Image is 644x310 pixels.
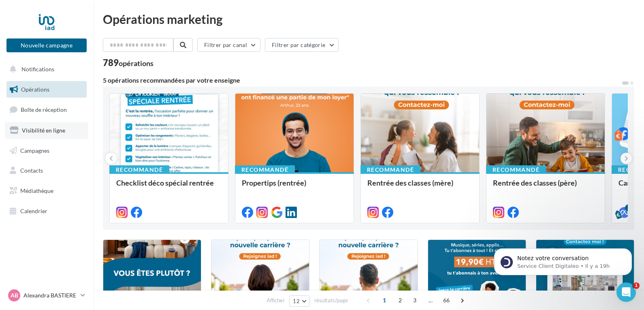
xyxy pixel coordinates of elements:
button: 12 [289,295,310,307]
p: Alexandra BASTIERE [23,291,77,299]
iframe: Intercom live chat [616,282,636,302]
a: Médiathèque [5,182,88,199]
div: Recommandé [360,165,420,174]
a: Opérations [5,81,88,98]
span: 3 [408,294,421,307]
span: Campagnes [20,147,49,154]
span: Contacts [20,167,43,174]
div: 5 [625,204,632,212]
span: 1 [633,282,640,289]
span: Visibilité en ligne [22,127,65,134]
div: Recommandé [235,165,295,174]
a: AB Alexandra BASTIERE [6,288,87,303]
a: Contacts [5,162,88,179]
span: ... [424,294,437,307]
div: Checklist déco spécial rentrée [116,179,222,195]
button: Filtrer par catégorie [265,38,339,52]
div: opérations [119,60,154,67]
span: 66 [440,294,453,307]
span: AB [11,291,18,299]
span: Notifications [21,66,54,73]
div: Opérations marketing [103,13,634,25]
div: Rentrée des classes (mère) [367,179,473,195]
a: Campagnes [5,142,88,159]
span: Boîte de réception [21,106,67,113]
iframe: Intercom notifications message [482,231,644,288]
span: Calendrier [20,207,47,214]
span: résultats/page [314,297,348,304]
div: 789 [103,58,154,67]
span: 12 [293,298,300,304]
span: Opérations [21,86,49,93]
span: Médiathèque [20,187,53,194]
button: Filtrer par canal [197,38,260,52]
a: Calendrier [5,203,88,220]
button: Nouvelle campagne [6,38,87,52]
div: Recommandé [109,165,169,174]
button: Notifications [5,61,85,78]
div: Propertips (rentrée) [242,179,347,195]
div: 5 opérations recommandées par votre enseigne [103,77,621,83]
div: Recommandé [486,165,546,174]
a: Boîte de réception [5,101,88,118]
a: Visibilité en ligne [5,122,88,139]
span: Afficher [267,297,285,304]
div: Rentrée des classes (père) [493,179,598,195]
span: 2 [394,294,407,307]
span: 1 [378,294,391,307]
